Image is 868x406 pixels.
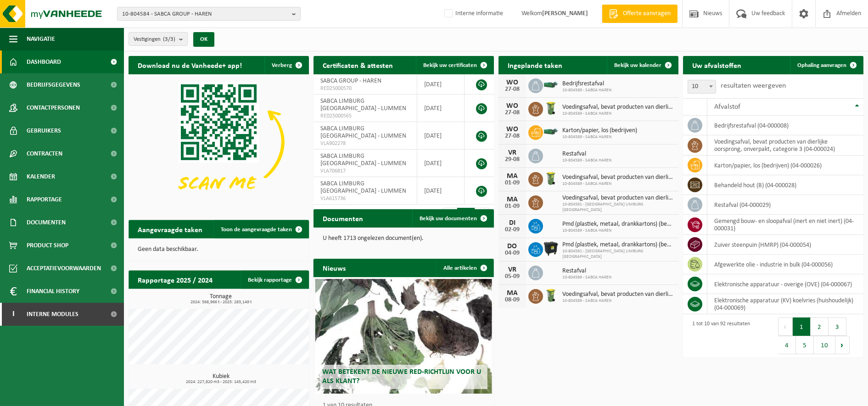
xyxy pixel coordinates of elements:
button: Verberg [264,56,308,74]
button: Next [835,336,850,354]
a: Offerte aanvragen [602,5,678,23]
div: 27-08 [503,133,521,139]
div: VR [503,266,521,273]
div: 27-08 [503,110,521,116]
td: [DATE] [417,177,465,205]
h2: Rapportage 2025 / 2024 [129,271,222,289]
span: Rapportage [27,188,62,211]
img: HK-XZ-20-GN-01 [543,81,559,89]
img: WB-0140-HPE-GN-50 [543,288,559,303]
div: 01-09 [503,180,521,186]
td: afgewerkte olie - industrie in bulk (04-000056) [707,255,863,274]
div: 08-09 [503,297,521,303]
td: karton/papier, los (bedrijven) (04-000026) [707,156,863,175]
h2: Certificaten & attesten [314,56,402,74]
span: Navigatie [27,28,55,50]
td: behandeld hout (B) (04-000028) [707,175,863,195]
span: SABCA LIMBURG [GEOGRAPHIC_DATA] - LUMMEN [320,125,406,139]
count: (3/3) [163,36,175,42]
span: Financial History [27,280,79,303]
span: Verberg [272,62,292,68]
button: 1 [793,317,811,336]
div: 02-09 [503,227,521,233]
div: DI [503,219,521,227]
td: [DATE] [417,122,465,150]
p: U heeft 1713 ongelezen document(en). [323,235,485,242]
span: SABCA LIMBURG [GEOGRAPHIC_DATA] - LUMMEN [320,153,406,167]
h3: Kubiek [133,373,309,384]
td: bedrijfsrestafval (04-000008) [707,116,863,135]
span: Contactpersonen [27,96,80,119]
span: VLA902278 [320,140,410,147]
button: 5 [796,336,814,354]
span: Ophaling aanvragen [797,62,846,68]
a: Bekijk uw documenten [412,209,493,228]
label: resultaten weergeven [721,82,786,89]
button: Vestigingen(3/3) [129,32,188,46]
div: WO [503,102,521,110]
td: restafval (04-000029) [707,195,863,215]
span: 10-804589 - SABCA HAREN [562,298,674,304]
td: elektronische apparatuur (KV) koelvries (huishoudelijk) (04-000069) [707,294,863,314]
span: 10-804589 - SABCA HAREN [562,158,611,163]
img: WB-0140-HPE-GN-50 [543,100,559,116]
span: Voedingsafval, bevat producten van dierlijke oorsprong, onverpakt, categorie 3 [562,291,674,298]
strong: [PERSON_NAME] [542,10,588,17]
div: 04-09 [503,250,521,256]
img: HK-XZ-20-GN-01 [543,128,559,136]
span: Pmd (plastiek, metaal, drankkartons) (bedrijven) [562,241,674,249]
a: Bekijk uw kalender [607,56,678,74]
span: 10-804589 - SABCA HAREN [562,88,611,93]
div: MA [503,172,521,180]
span: Acceptatievoorwaarden [27,257,101,280]
label: Interne informatie [442,7,503,21]
span: Bekijk uw documenten [420,216,477,222]
span: Documenten [27,211,66,234]
a: Bekijk rapportage [241,271,308,289]
span: 10-804591 - [GEOGRAPHIC_DATA] LIMBURG [GEOGRAPHIC_DATA] [562,249,674,260]
a: Toon de aangevraagde taken [213,220,308,239]
h2: Ingeplande taken [498,56,571,74]
div: 01-09 [503,203,521,210]
span: RED25000565 [320,112,410,120]
span: Afvalstof [714,103,740,111]
h2: Aangevraagde taken [129,220,212,238]
span: RED25000570 [320,85,410,92]
span: Dashboard [27,50,61,73]
img: WB-1100-HPE-AE-01 [543,241,559,256]
span: Offerte aanvragen [621,9,673,18]
span: Wat betekent de nieuwe RED-richtlijn voor u als klant? [322,369,481,385]
span: 10-804589 - SABCA HAREN [562,111,674,117]
span: Kalender [27,165,55,188]
span: Bekijk uw kalender [614,62,661,68]
button: 10 [814,336,835,354]
td: elektronische apparatuur - overige (OVE) (04-000067) [707,274,863,294]
h2: Uw afvalstoffen [683,56,750,74]
div: WO [503,79,521,86]
span: SABCA GROUP - HAREN [320,78,381,84]
span: 10-804584 - SABCA GROUP - HAREN [122,7,288,21]
div: 29-08 [503,156,521,163]
span: SABCA LIMBURG [GEOGRAPHIC_DATA] - LUMMEN [320,180,406,195]
div: DO [503,243,521,250]
span: Voedingsafval, bevat producten van dierlijke oorsprong, onverpakt, categorie 3 [562,195,674,202]
td: zuiver steenpuin (HMRP) (04-000054) [707,235,863,255]
span: Pmd (plastiek, metaal, drankkartons) (bedrijven) [562,221,674,228]
span: Karton/papier, los (bedrijven) [562,127,637,134]
span: Voedingsafval, bevat producten van dierlijke oorsprong, onverpakt, categorie 3 [562,174,674,181]
img: Download de VHEPlus App [129,74,309,210]
span: 10-804589 - SABCA HAREN [562,134,637,140]
span: Interne modules [27,303,78,326]
button: OK [193,32,214,47]
td: gemengd bouw- en sloopafval (inert en niet inert) (04-000031) [707,215,863,235]
span: SABCA LIMBURG [GEOGRAPHIC_DATA] - LUMMEN [320,98,406,112]
div: WO [503,126,521,133]
div: 27-08 [503,86,521,93]
span: Product Shop [27,234,68,257]
span: Voedingsafval, bevat producten van dierlijke oorsprong, onverpakt, categorie 3 [562,104,674,111]
span: 10-804589 - SABCA HAREN [562,275,611,280]
span: 10-804589 - SABCA HAREN [562,228,674,234]
span: 10-804591 - [GEOGRAPHIC_DATA] LIMBURG [GEOGRAPHIC_DATA] [562,202,674,213]
span: Toon de aangevraagde taken [221,227,292,233]
td: [DATE] [417,95,465,122]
